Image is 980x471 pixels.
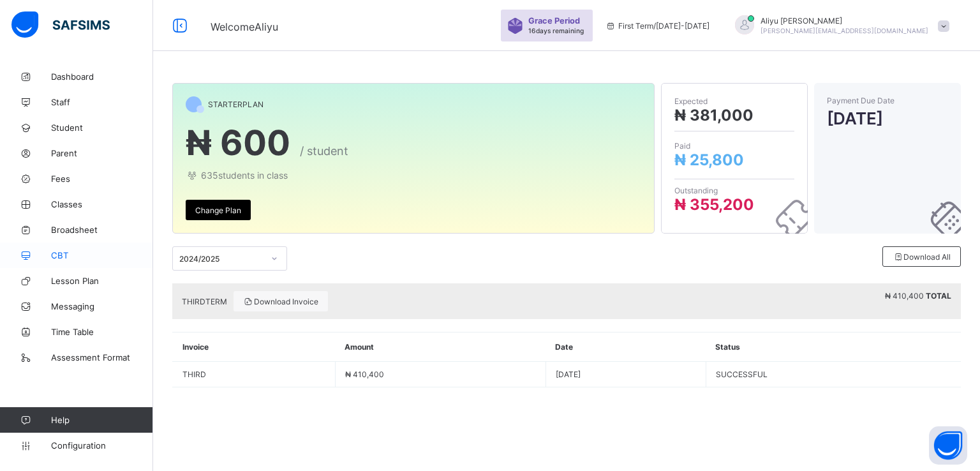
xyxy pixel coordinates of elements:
td: SUCCESSFUL [706,362,961,387]
span: Download Invoice [243,297,318,306]
span: Payment Due Date [827,96,948,105]
span: STARTER PLAN [208,100,264,109]
img: safsims [11,11,110,38]
span: 635 students in class [186,170,641,181]
span: Messaging [51,301,153,311]
th: Status [706,333,961,362]
th: Date [546,333,706,362]
span: ₦ 600 [186,122,290,163]
td: [DATE] [546,362,706,387]
th: Invoice [173,333,336,362]
span: Time Table [51,327,153,337]
span: Paid [674,141,794,151]
span: [PERSON_NAME][EMAIL_ADDRESS][DOMAIN_NAME] [761,27,928,34]
button: Open asap [929,426,967,465]
span: Lesson Plan [51,276,153,286]
span: Expected [674,96,794,106]
span: Assessment Format [51,352,153,363]
span: Student [51,123,153,133]
span: 16 days remaining [528,27,584,34]
span: Fees [51,174,153,184]
span: Broadsheet [51,225,153,235]
span: [DATE] [827,108,948,128]
span: Parent [51,148,153,158]
span: ₦ 25,800 [674,151,744,169]
span: THIRD TERM [182,297,227,306]
span: Outstanding [674,186,794,195]
div: AliyuUmar [722,15,956,36]
span: Classes [51,199,153,209]
th: Amount [335,333,546,362]
span: Change Plan [195,206,241,215]
td: THIRD [173,362,335,387]
div: 2024/2025 [179,254,264,264]
span: session/term information [605,21,709,31]
span: Staff [51,97,153,107]
span: Welcome Aliyu [211,20,278,33]
span: ₦ 381,000 [674,106,754,124]
span: Aliyu [PERSON_NAME] [761,16,928,26]
img: sticker-purple.71386a28dfed39d6af7621340158ba97.svg [507,18,523,34]
span: ₦ 410,400 [345,370,384,379]
span: Dashboard [51,71,153,82]
span: / student [300,144,348,158]
span: Grace Period [528,16,580,26]
span: Configuration [51,440,152,451]
span: Help [51,415,152,425]
b: TOTAL [926,291,951,301]
span: Download All [893,252,951,262]
span: ₦ 355,200 [674,195,754,214]
span: CBT [51,250,153,260]
span: ₦ 410,400 [885,291,924,301]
